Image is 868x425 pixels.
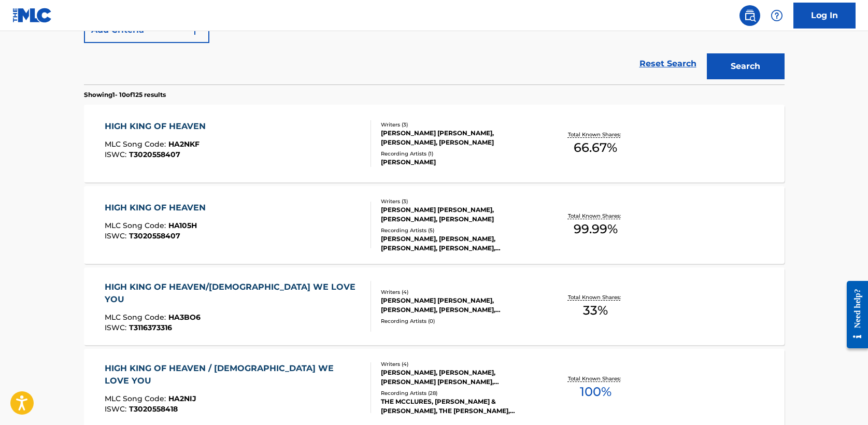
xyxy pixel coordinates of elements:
a: Public Search [739,5,760,26]
div: [PERSON_NAME] [PERSON_NAME], [PERSON_NAME], [PERSON_NAME] [381,129,537,147]
div: HIGH KING OF HEAVEN [105,202,211,214]
a: HIGH KING OF HEAVEN/[DEMOGRAPHIC_DATA] WE LOVE YOUMLC Song Code:HA3BO6ISWC:T3116373316Writers (4)... [84,267,785,345]
div: THE MCCLURES, [PERSON_NAME] & [PERSON_NAME], THE [PERSON_NAME], [PERSON_NAME], [PERSON_NAME], [PE... [381,397,537,416]
div: HIGH KING OF HEAVEN [105,120,211,133]
span: MLC Song Code : [105,221,168,230]
span: 33 % [583,301,608,320]
img: help [771,9,783,22]
img: MLC Logo [12,8,52,23]
a: HIGH KING OF HEAVENMLC Song Code:HA2NKFISWC:T3020558407Writers (3)[PERSON_NAME] [PERSON_NAME], [P... [84,105,785,182]
span: 100 % [580,382,611,401]
span: ISWC : [105,323,129,332]
div: HIGH KING OF HEAVEN/[DEMOGRAPHIC_DATA] WE LOVE YOU [105,281,362,306]
img: search [744,9,756,22]
span: T3020558418 [129,404,178,414]
div: Recording Artists ( 1 ) [381,150,537,158]
div: [PERSON_NAME], [PERSON_NAME], [PERSON_NAME] [PERSON_NAME], [PERSON_NAME] [381,368,537,387]
span: ISWC : [105,404,129,414]
div: Writers ( 4 ) [381,288,537,296]
div: Recording Artists ( 28 ) [381,389,537,397]
a: Reset Search [634,52,702,75]
div: [PERSON_NAME] [PERSON_NAME], [PERSON_NAME], [PERSON_NAME], [PERSON_NAME] [381,296,537,315]
span: ISWC : [105,150,129,159]
span: MLC Song Code : [105,313,168,322]
div: HIGH KING OF HEAVEN / [DEMOGRAPHIC_DATA] WE LOVE YOU [105,362,362,387]
div: Writers ( 4 ) [381,360,537,368]
iframe: Resource Center [839,273,868,357]
p: Total Known Shares: [568,131,623,138]
button: Search [707,53,785,79]
span: MLC Song Code : [105,394,168,403]
div: Writers ( 3 ) [381,121,537,129]
span: T3020558407 [129,150,180,159]
span: T3020558407 [129,231,180,240]
span: 99.99 % [574,220,618,238]
span: 66.67 % [574,138,617,157]
span: T3116373316 [129,323,172,332]
span: MLC Song Code : [105,139,168,149]
p: Showing 1 - 10 of 125 results [84,90,166,100]
a: HIGH KING OF HEAVENMLC Song Code:HA105HISWC:T3020558407Writers (3)[PERSON_NAME] [PERSON_NAME], [P... [84,186,785,264]
div: Recording Artists ( 0 ) [381,317,537,325]
p: Total Known Shares: [568,293,623,301]
div: [PERSON_NAME], [PERSON_NAME], [PERSON_NAME], [PERSON_NAME], [PERSON_NAME] [381,234,537,253]
div: [PERSON_NAME] [PERSON_NAME], [PERSON_NAME], [PERSON_NAME] [381,205,537,224]
p: Total Known Shares: [568,375,623,382]
p: Total Known Shares: [568,212,623,220]
div: Help [766,5,787,26]
span: HA105H [168,221,197,230]
span: HA2NKF [168,139,200,149]
span: HA3BO6 [168,313,201,322]
span: HA2NIJ [168,394,196,403]
span: ISWC : [105,231,129,240]
a: Log In [793,3,856,29]
div: Writers ( 3 ) [381,197,537,205]
div: Recording Artists ( 5 ) [381,226,537,234]
div: [PERSON_NAME] [381,158,537,167]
